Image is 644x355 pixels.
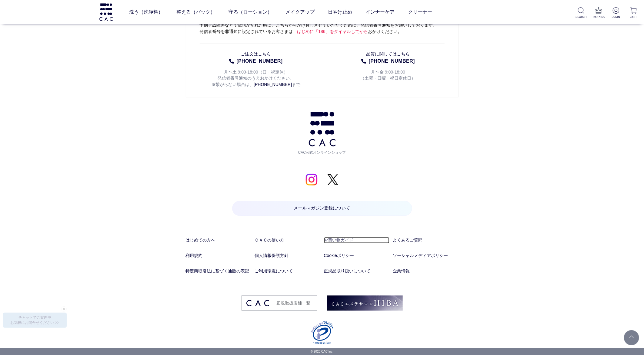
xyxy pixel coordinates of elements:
a: インナーケア [365,4,395,21]
a: RANKING [593,7,604,19]
a: お買い物ガイド [324,237,389,244]
img: footer_image02.png [327,296,403,311]
a: CART [628,7,639,19]
a: ソーシャルメディアポリシー [393,253,459,259]
a: LOGIN [610,7,622,19]
a: SEARCH [576,7,587,19]
a: クリーナー [408,4,432,21]
img: logo [98,3,114,21]
p: SEARCH [576,15,587,19]
p: 月〜土 9:00-18:00（日・祝定休） 発信者番号通知のうえおかけください。 ※繋がらない場合は、 まで [200,65,312,88]
p: CART [628,15,639,19]
a: 正規品取り扱いについて [324,268,389,274]
a: CAC公式オンラインショップ [296,112,348,156]
a: 利用規約 [186,253,251,259]
p: 月〜金 9:00-18:00 （土曜・日曜・祝日定休日） [332,65,445,82]
a: よくあるご質問 [393,237,459,244]
a: メールマガジン登録について [232,201,412,216]
a: メイクアップ [285,4,315,21]
a: はじめての方へ [186,237,251,244]
p: LOGIN [610,15,622,19]
a: 企業情報 [393,268,459,274]
a: 個人情報保護方針 [255,253,320,259]
a: ご利用環境について [255,268,320,274]
img: footer_image03.png [242,296,317,311]
a: 守る（ローション） [229,4,272,21]
a: ＣＡＣの使い方 [255,237,320,244]
a: 日やけ止め [328,4,352,21]
a: Cookieポリシー [324,253,389,259]
span: CAC公式オンラインショップ [296,146,348,156]
a: 特定商取引法に基づく通販の表記 [186,268,251,274]
a: 洗う（洗浄料） [129,4,163,21]
a: 整える（パック） [176,4,215,21]
p: RANKING [593,15,604,19]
